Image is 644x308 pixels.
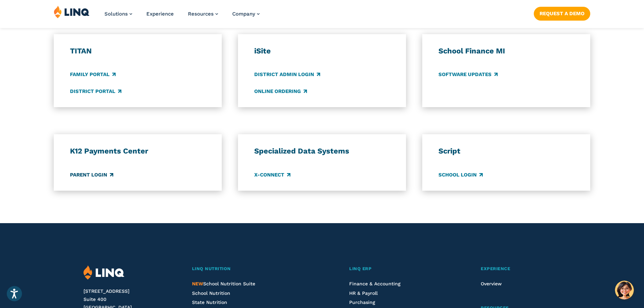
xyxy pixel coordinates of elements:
img: LINQ | K‑12 Software [84,265,124,280]
a: School Login [438,171,483,179]
span: Experience [481,266,510,271]
a: HR & Payroll [349,290,378,296]
h3: Script [438,146,574,156]
span: Solutions [104,11,128,17]
h3: Specialized Data Systems [254,146,390,156]
a: Company [232,11,260,17]
a: Purchasing [349,300,375,305]
a: School Nutrition [192,290,230,296]
a: State Nutrition [192,300,227,305]
span: School Nutrition Suite [192,281,255,286]
a: Online Ordering [254,88,307,95]
a: District Portal [70,88,121,95]
a: Parent Login [70,171,113,179]
a: Overview [481,281,502,286]
a: LINQ ERP [349,265,445,273]
h3: iSite [254,46,390,56]
button: Hello, have a question? Let’s chat. [615,281,634,300]
a: LINQ Nutrition [192,265,314,273]
h3: K12 Payments Center [70,146,206,156]
span: LINQ ERP [349,266,372,271]
a: NEWSchool Nutrition Suite [192,281,255,286]
a: Experience [481,265,560,273]
nav: Button Navigation [534,5,590,20]
span: Company [232,11,255,17]
img: LINQ | K‑12 Software [54,5,90,18]
span: LINQ Nutrition [192,266,231,271]
a: District Admin Login [254,71,320,78]
a: Finance & Accounting [349,281,401,286]
a: Solutions [104,11,132,17]
a: Request a Demo [534,7,590,20]
a: X-Connect [254,171,290,179]
a: Software Updates [438,71,498,78]
span: NEW [192,281,203,286]
a: Resources [188,11,218,17]
nav: Primary Navigation [104,5,260,28]
h3: TITAN [70,46,206,56]
span: Resources [188,11,214,17]
h3: School Finance MI [438,46,574,56]
a: Experience [146,11,174,17]
a: Family Portal [70,71,116,78]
